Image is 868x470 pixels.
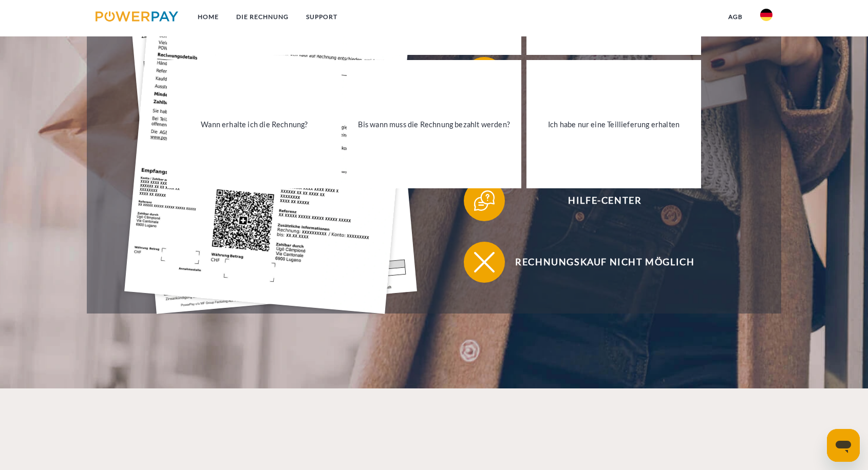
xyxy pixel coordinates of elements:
[464,180,731,221] button: Hilfe-Center
[173,117,335,131] div: Wann erhalte ich die Rechnung?
[720,8,751,26] a: agb
[297,8,346,26] a: SUPPORT
[479,242,731,283] span: Rechnungskauf nicht möglich
[533,117,695,131] div: Ich habe nur eine Teillieferung erhalten
[827,429,860,462] iframe: Schaltfläche zum Öffnen des Messaging-Fensters
[96,11,178,22] img: logo-powerpay.svg
[353,117,515,131] div: Bis wann muss die Rechnung bezahlt werden?
[464,242,731,283] button: Rechnungskauf nicht möglich
[471,188,497,213] img: qb_help.svg
[471,249,497,275] img: qb_close.svg
[228,8,297,26] a: DIE RECHNUNG
[760,9,772,21] img: de
[189,8,228,26] a: Home
[479,180,731,221] span: Hilfe-Center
